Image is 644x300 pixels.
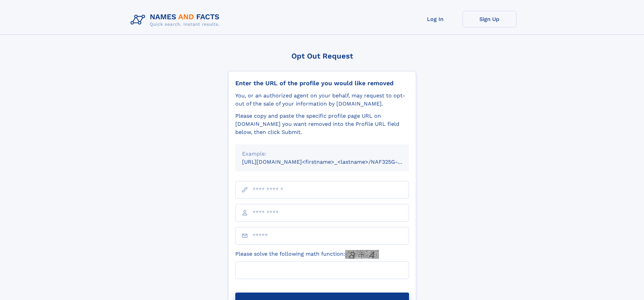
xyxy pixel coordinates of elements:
[235,92,409,108] div: You, or an authorized agent on your behalf, may request to opt-out of the sale of your informatio...
[128,11,225,29] img: Logo Names and Facts
[235,79,409,87] div: Enter the URL of the profile you would like removed
[235,112,409,136] div: Please copy and paste the specific profile page URL on [DOMAIN_NAME] you want removed into the Pr...
[228,52,416,60] div: Opt Out Request
[235,250,379,259] label: Please solve the following math function:
[242,150,402,158] div: Example:
[242,159,422,165] small: [URL][DOMAIN_NAME]<firstname>_<lastname>/NAF325G-xxxxxxxx
[462,11,517,27] a: Sign Up
[408,11,462,27] a: Log In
